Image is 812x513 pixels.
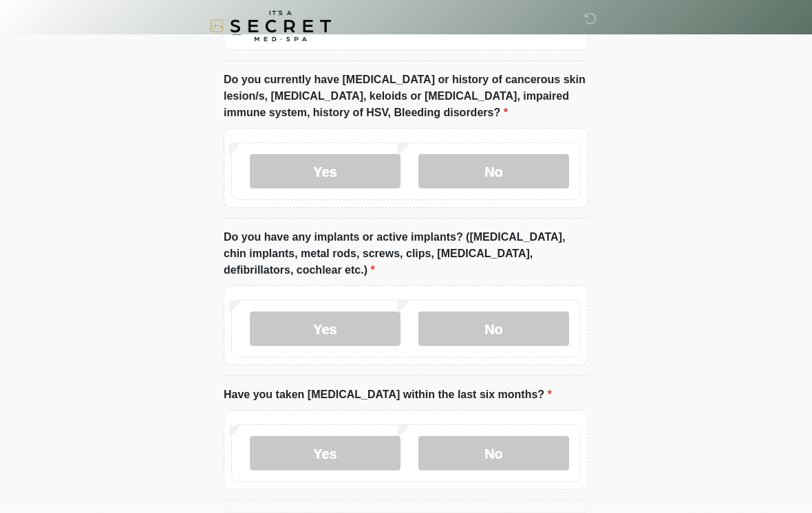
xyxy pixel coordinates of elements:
label: Yes [250,154,400,188]
label: Do you have any implants or active implants? ([MEDICAL_DATA], chin implants, metal rods, screws, ... [224,229,588,279]
img: It's A Secret Med Spa Logo [210,10,331,41]
label: No [418,154,569,188]
label: Do you currently have [MEDICAL_DATA] or history of cancerous skin lesion/s, [MEDICAL_DATA], keloi... [224,72,588,121]
label: No [418,312,569,346]
label: Have you taken [MEDICAL_DATA] within the last six months? [224,386,552,403]
label: No [418,436,569,470]
label: Yes [250,312,400,346]
label: Yes [250,436,400,470]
